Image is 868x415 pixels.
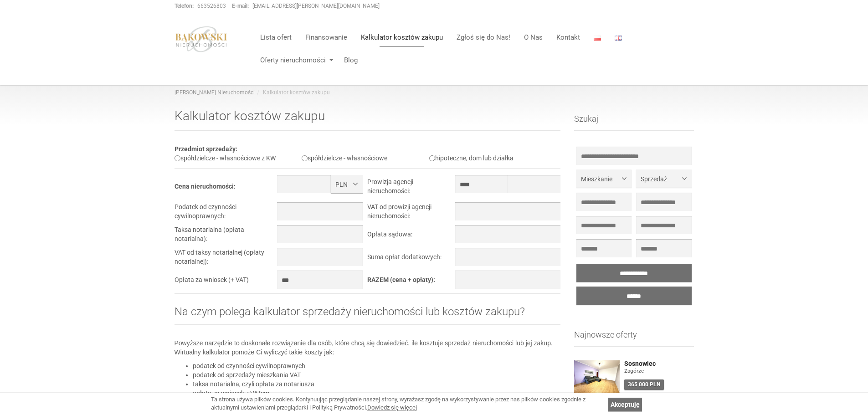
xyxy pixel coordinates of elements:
a: O Nas [517,28,550,46]
td: Opłata sądowa: [367,225,455,248]
li: podatek od sprzedaży mieszkania VAT [193,370,561,379]
input: spółdzielcze - własnościowe [302,155,308,161]
td: Opłata za wniosek (+ VAT) [175,271,277,293]
span: Mieszkanie [581,174,620,184]
td: Prowizja agencji nieruchomości: [367,175,455,202]
a: Akceptuję [608,398,642,411]
a: [EMAIL_ADDRESS][PERSON_NAME][DOMAIN_NAME] [252,3,380,9]
b: Cena nieruchomości: [175,183,236,190]
a: Dowiedz się więcej [367,404,417,411]
button: Sprzedaż [636,169,691,188]
strong: Telefon: [175,3,194,9]
b: RAZEM (cena + opłaty): [367,276,435,283]
figure: Zagórze [624,367,694,375]
label: hipoteczne, dom lub działka [429,154,514,162]
li: opłata za wniosek z VATem [193,389,561,398]
a: Kalkulator kosztów zakupu [354,28,450,46]
span: Sprzedaż [641,174,680,184]
label: spółdzielcze - własnościowe z KW [175,154,276,162]
td: Taksa notarialna (opłata notarialna): [175,225,277,248]
td: VAT od prowizji agencji nieruchomości: [367,202,455,225]
a: [PERSON_NAME] Nieruchomości [175,89,255,96]
a: 663526803 [197,3,226,9]
td: Podatek od czynności cywilnoprawnych: [175,202,277,225]
a: Lista ofert [253,28,298,46]
strong: E-mail: [232,3,249,9]
label: spółdzielcze - własnościowe [302,154,387,162]
input: spółdzielcze - własnościowe z KW [175,155,180,161]
img: logo [175,26,228,52]
img: Polski [594,36,601,41]
h2: Na czym polega kalkulator sprzedaży nieruchomości lub kosztów zakupu? [175,306,561,325]
h3: Szukaj [574,114,694,131]
h3: Najnowsze oferty [574,330,694,347]
h1: Kalkulator kosztów zakupu [175,109,561,131]
button: Mieszkanie [576,169,632,188]
a: Oferty nieruchomości [253,51,337,69]
input: hipoteczne, dom lub działka [429,155,435,161]
a: Blog [337,51,358,69]
b: Przedmiot sprzedaży: [175,145,237,153]
button: PLN [331,175,363,193]
a: Sosnowiec [624,360,694,367]
li: podatek od czynności cywilnoprawnych [193,361,561,370]
div: Ta strona używa plików cookies. Kontynuując przeglądanie naszej strony, wyrażasz zgodę na wykorzy... [211,395,604,412]
div: 365 000 PLN [624,379,664,390]
a: Zgłoś się do Nas! [450,28,517,46]
td: VAT od taksy notarialnej (opłaty notarialnej): [175,248,277,271]
span: PLN [335,180,351,189]
a: Finansowanie [298,28,354,46]
td: Suma opłat dodatkowych: [367,248,455,271]
a: Kontakt [550,28,587,46]
p: Powyższe narzędzie to doskonałe rozwiązanie dla osób, które chcą się dowiedzieć, ile kosztuje spr... [175,338,561,357]
li: taksa notarialna, czyli opłata za notariusza [193,379,561,389]
li: Kalkulator kosztów zakupu [255,89,330,97]
img: English [615,36,622,41]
